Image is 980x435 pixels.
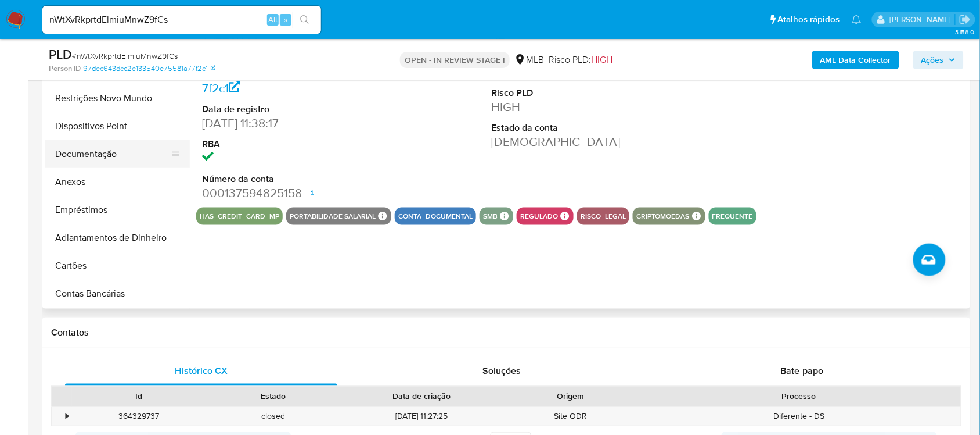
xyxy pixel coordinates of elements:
[646,391,953,402] div: Processo
[72,407,206,426] div: 364329737
[268,14,278,25] span: Alt
[66,411,69,422] div: •
[45,168,190,196] button: Anexos
[514,54,544,66] div: MLB
[549,54,613,66] span: Risco PLD:
[889,14,955,25] p: sara.carvalhaes@mercadopago.com.br
[959,13,971,26] a: Sair
[852,15,862,24] a: Notificações
[45,84,190,112] button: Restrições Novo Mundo
[202,173,383,186] dt: Número da conta
[45,224,190,252] button: Adiantamentos de Dinheiro
[42,12,321,27] input: Pesquise usuários ou casos...
[51,327,961,338] h1: Contatos
[913,51,964,69] button: Ações
[290,214,376,219] button: Portabilidade Salarial
[45,140,181,168] button: Documentação
[206,407,340,426] div: closed
[202,138,383,151] dt: RBA
[72,50,178,62] span: # nWtXvRkprtdElmiuMnwZ9fCs
[214,391,332,402] div: Estado
[284,14,287,25] span: s
[45,252,190,280] button: Cartões
[398,214,473,219] button: conta_documental
[781,365,824,378] span: Bate-papo
[45,280,190,308] button: Contas Bancárias
[491,99,672,115] dd: HIGH
[400,52,510,68] p: OPEN - IN REVIEW STAGE I
[49,63,81,74] b: Person ID
[503,407,637,426] div: Site ODR
[812,51,899,69] button: AML Data Collector
[491,134,672,150] dd: [DEMOGRAPHIC_DATA]
[202,103,383,116] dt: Data de registro
[202,185,383,201] dd: 000137594825158
[520,214,558,219] button: regulado
[202,115,383,131] dd: [DATE] 11:38:17
[482,365,521,378] span: Soluções
[348,391,496,402] div: Data de criação
[200,214,279,219] button: has_credit_card_mp
[511,391,629,402] div: Origem
[820,51,891,69] b: AML Data Collector
[340,407,504,426] div: [DATE] 11:27:25
[581,214,626,219] button: risco_legal
[175,365,228,378] span: Histórico CX
[80,391,198,402] div: Id
[45,196,190,224] button: Empréstimos
[483,214,498,219] button: smb
[45,112,190,140] button: Dispositivos Point
[591,53,613,66] span: HIGH
[778,13,840,26] span: Atalhos rápidos
[491,87,672,99] dt: Risco PLD
[49,45,72,63] b: PLD
[712,214,753,219] button: frequente
[637,407,961,426] div: Diferente - DS
[921,51,944,69] span: Ações
[955,27,974,37] span: 3.156.0
[83,63,215,74] a: 97dec643dcc2e133540e75581a77f2c1
[293,12,316,28] button: search-icon
[491,122,672,134] dt: Estado da conta
[636,214,690,219] button: criptomoedas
